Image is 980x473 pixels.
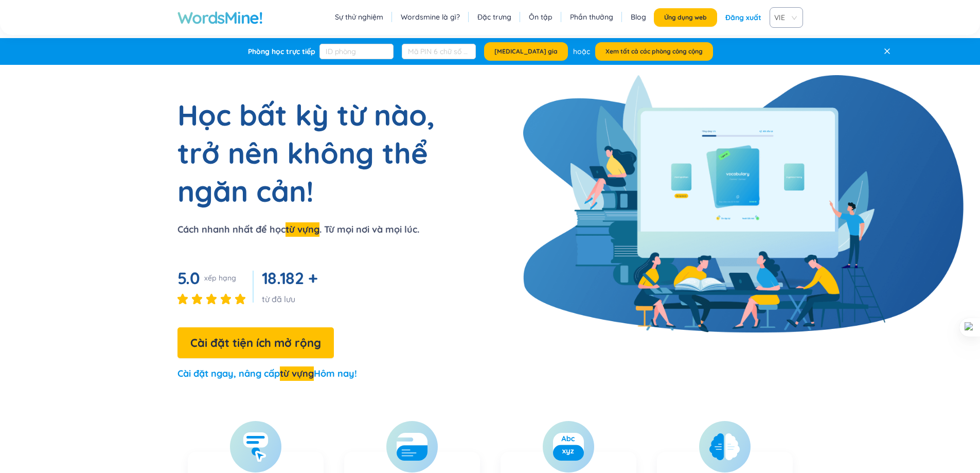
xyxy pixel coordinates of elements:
font: xếp hạng [204,273,236,283]
font: Hôm nay! [314,367,357,379]
a: Đặc trưng [477,12,511,22]
a: Phần thưởng [570,12,613,22]
button: Xem tất cả các phòng công cộng [595,42,713,61]
button: [MEDICAL_DATA] gia [484,42,568,61]
span: VIE [774,10,794,25]
font: Cách nhanh nhất để học [177,223,286,235]
font: 5.0 [177,268,200,288]
a: Blog [631,12,646,22]
font: . Từ mọi nơi và mọi lúc. [319,223,419,235]
font: từ đã lưu [262,294,295,304]
font: Blog [631,12,646,22]
a: WordsMine! [177,7,263,28]
font: từ vựng [286,223,319,235]
font: Cài đặt ngay, nâng cấp [177,367,280,379]
font: Phần thưởng [570,12,613,22]
font: Xem tất cả các phòng công cộng [605,47,703,55]
input: ID phòng [319,44,394,59]
font: Ứng dụng web [664,13,707,21]
a: Sự thử nghiệm [335,12,383,22]
span: 18.182 + [262,268,318,288]
a: Wordsmine là gì? [401,12,460,22]
font: Đăng xuất [725,13,761,22]
button: Cài đặt tiện ích mở rộng [177,327,334,358]
font: hoặc [573,47,590,56]
input: Mã PIN 6 chữ số (Tùy chọn) [402,44,476,59]
a: Ôn tập [529,12,553,22]
font: từ vựng [280,367,314,379]
font: [MEDICAL_DATA] gia [494,47,558,55]
font: Đặc trưng [477,12,511,22]
font: Học bất kỳ từ nào, trở nên không thể ngăn cản! [177,97,435,209]
font: Cài đặt tiện ích mở rộng [190,336,321,350]
font: Ôn tập [529,12,553,22]
font: Sự thử nghiệm [335,12,383,22]
font: VIE [774,13,785,22]
font: Wordsmine là gì? [401,12,460,22]
button: Ứng dụng web [654,8,717,27]
font: Phòng học trực tiếp [248,47,315,56]
a: Cài đặt tiện ích mở rộng [177,339,334,349]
